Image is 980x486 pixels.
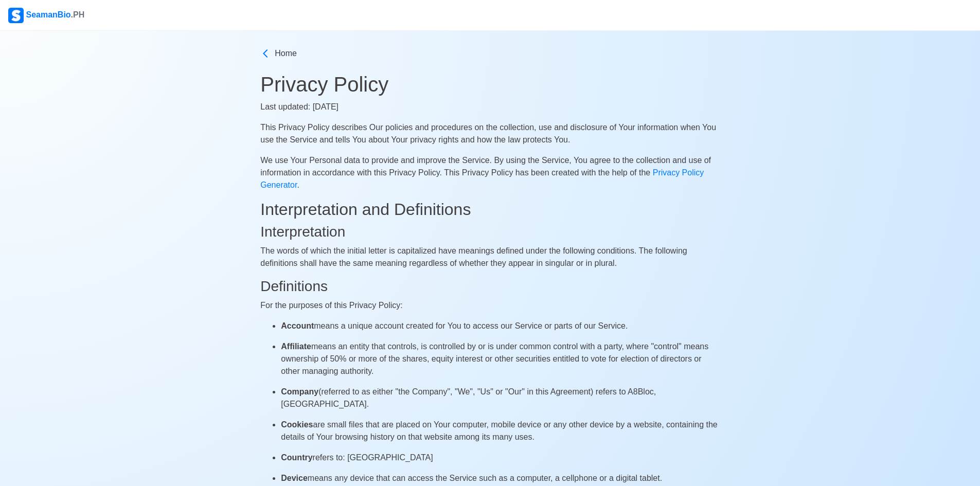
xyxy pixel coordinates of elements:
p: refers to: [GEOGRAPHIC_DATA] [281,452,720,464]
strong: Affiliate [281,342,311,351]
strong: Company [281,387,318,396]
p: means an entity that controls, is controlled by or is under common control with a party, where "c... [281,340,720,377]
div: SeamanBio [8,8,84,23]
h3: Interpretation [260,223,720,241]
span: .PH [71,10,85,19]
p: For the purposes of this Privacy Policy: [260,299,720,312]
p: This Privacy Policy describes Our policies and procedures on the collection, use and disclosure o... [260,121,720,146]
h1: Privacy Policy [260,72,720,97]
strong: Account [281,321,314,330]
img: Logo [8,8,24,23]
p: (referred to as either "the Company", "We", "Us" or "Our" in this Agreement) refers to A8Bloc, [G... [281,386,720,410]
p: means any device that can access the Service such as a computer, a cellphone or a digital tablet. [281,472,720,484]
a: Home [260,47,720,60]
strong: Device [281,474,308,482]
strong: Country [281,453,312,462]
p: We use Your Personal data to provide and improve the Service. By using the Service, You agree to ... [260,154,720,191]
strong: Cookies [281,420,313,429]
h3: Definitions [260,278,720,295]
p: Last updated: [DATE] [260,101,720,113]
span: Home [275,47,297,60]
p: are small files that are placed on Your computer, mobile device or any other device by a website,... [281,419,720,443]
p: means a unique account created for You to access our Service or parts of our Service. [281,320,720,332]
h2: Interpretation and Definitions [260,200,720,219]
p: The words of which the initial letter is capitalized have meanings defined under the following co... [260,245,720,269]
